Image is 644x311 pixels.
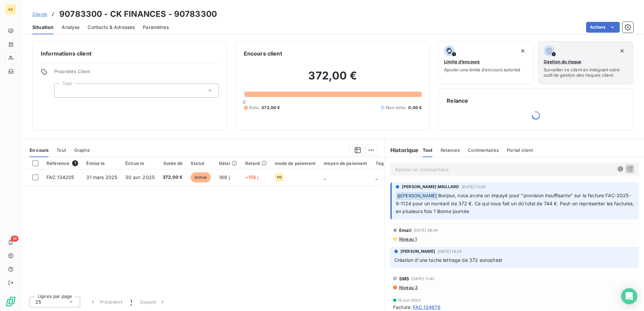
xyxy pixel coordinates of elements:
[62,24,79,31] span: Analyse
[538,41,633,84] button: Gestion du risqueSurveiller ce client en intégrant votre outil de gestion des risques client.
[438,41,534,84] button: Limite d’encoursAjouter une limite d’encours autorisé
[423,147,433,153] span: Tout
[402,184,459,190] span: [PERSON_NAME] MAILLARD
[125,161,155,166] div: Échue le
[544,67,627,78] span: Surveiller ce client en intégrant votre outil de gestion des risques client.
[72,160,78,166] span: 1
[130,299,132,305] span: 1
[275,161,316,166] div: mode de paiement
[11,236,19,242] span: 19
[126,295,136,309] button: 1
[413,304,441,311] span: FAC 134676
[59,8,217,20] h3: 90783300 - CK FINANCES - 90783300
[621,288,637,304] div: Open Intercom Messenger
[414,228,438,232] span: [DATE] 08:34
[394,257,502,263] span: Création d'une tache lettrage de 372 euros/test
[219,161,237,166] div: Délai
[277,175,282,179] span: PR
[376,161,410,166] div: Tag relance
[74,147,90,153] span: Graphe
[586,22,620,33] button: Actions
[32,11,47,17] span: Clients
[57,147,66,153] span: Tout
[88,24,135,31] span: Contacts & Adresses
[444,67,520,72] span: Ajouter une limite d’encours autorisé
[393,304,412,311] span: Facture :
[438,249,462,253] span: [DATE] 14:35
[41,49,219,58] h6: Informations client
[399,228,412,233] span: Email
[386,105,406,111] span: Non-échu
[191,161,211,166] div: Statut
[441,147,460,153] span: Relances
[60,88,65,94] input: Ajouter une valeur
[249,105,259,111] span: Échu
[54,69,219,78] span: Propriétés Client
[385,146,419,154] h6: Historique
[46,174,74,180] span: FAC 134205
[408,105,422,111] span: 0,00 €
[244,69,422,89] h2: 372,00 €
[398,236,417,242] span: Niveau 1
[32,11,47,18] a: Clients
[261,105,280,111] span: 372,00 €
[398,285,418,290] span: Niveau 3
[444,59,480,64] span: Limite d’encours
[324,161,367,166] div: moyen de paiement
[125,174,155,180] span: 30 avr. 2025
[544,59,581,64] span: Gestion du risque
[245,161,267,166] div: Retard
[243,99,246,105] span: 0
[324,174,326,180] span: _
[86,295,126,309] button: Précédent
[396,193,636,214] span: Bonjour, nous avons un impayé pour "provision insuffisante" sur la facture FAC-2025-9-1124 pour u...
[136,295,170,309] button: Suivant
[399,276,409,281] span: SMS
[5,4,16,15] div: AE
[245,174,259,180] span: +159 j
[191,172,211,182] span: échue
[468,147,499,153] span: Commentaires
[398,298,421,302] span: 15 juin 2025
[35,299,41,305] span: 25
[163,174,183,181] span: 372,00 €
[32,24,54,31] span: Situation
[143,24,169,31] span: Paramètres
[244,49,282,58] h6: Encours client
[376,174,378,180] span: _
[400,248,435,254] span: [PERSON_NAME]
[30,147,49,153] span: En cours
[163,161,183,166] div: Solde dû
[396,192,438,200] span: @ [PERSON_NAME]
[86,161,117,166] div: Émise le
[5,296,16,307] img: Logo LeanPay
[411,277,434,281] span: [DATE] 11:42
[86,174,117,180] span: 31 mars 2025
[447,97,625,105] h6: Relance
[46,160,78,166] div: Référence
[462,185,486,189] span: [DATE] 12:05
[219,174,230,180] span: 189 j
[507,147,533,153] span: Portail client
